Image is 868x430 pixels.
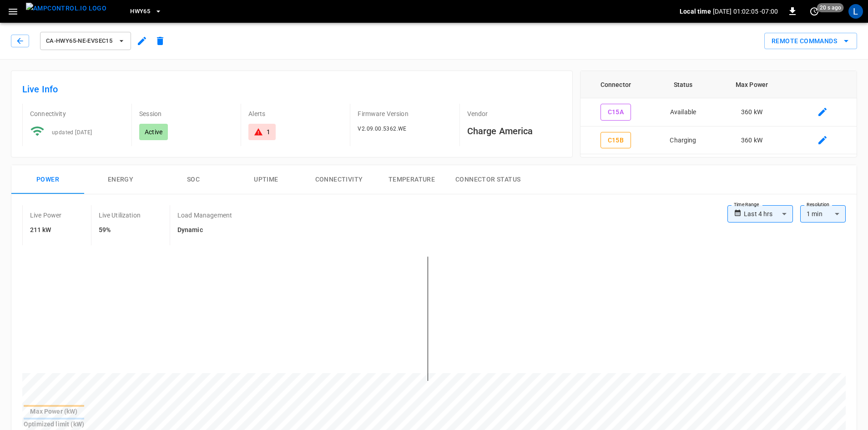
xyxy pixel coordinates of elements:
h6: Charge America [467,124,561,138]
span: updated [DATE] [52,129,92,136]
h6: 211 kW [30,225,62,235]
p: [DATE] 01:02:05 -07:00 [713,7,778,16]
h6: Dynamic [177,225,232,235]
td: Available [651,98,715,126]
p: Active [145,127,162,137]
h6: Live Info [22,82,561,96]
td: 360 kW [715,98,788,126]
button: C15B [601,132,631,149]
label: Resolution [807,201,829,208]
p: Load Management [177,211,232,220]
td: 360 kW [715,126,788,155]
span: 20 s ago [817,3,844,12]
label: Time Range [734,201,759,208]
p: Session [139,109,233,118]
span: V2.09.00.5362.WE [358,126,406,132]
button: Power [11,165,84,194]
button: HWY65 [126,3,166,20]
div: profile-icon [848,4,863,19]
div: 1 [267,127,270,137]
button: SOC [157,165,230,194]
th: Max Power [715,71,788,98]
div: remote commands options [764,33,857,50]
p: Live Power [30,211,62,220]
p: Firmware Version [358,109,452,118]
th: Status [651,71,715,98]
p: Vendor [467,109,561,118]
button: ca-hwy65-ne-evseC15 [40,32,131,50]
div: 1 min [800,205,846,223]
p: Alerts [248,109,343,118]
div: Last 4 hrs [744,205,793,223]
p: Live Utilization [99,211,141,220]
button: Connectivity [303,165,375,194]
p: Connectivity [30,109,124,118]
p: Local time [680,7,711,16]
th: Connector [580,71,651,98]
span: ca-hwy65-ne-evseC15 [46,36,113,46]
table: connector table [580,71,857,154]
h6: 59% [99,225,141,235]
td: Charging [651,126,715,155]
img: ampcontrol.io logo [26,3,106,14]
button: Temperature [375,165,448,194]
button: Energy [84,165,157,194]
button: Remote Commands [764,33,857,50]
button: C15A [601,104,631,121]
span: HWY65 [130,6,150,17]
button: Uptime [230,165,303,194]
button: set refresh interval [807,4,822,19]
button: Connector Status [448,165,528,194]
